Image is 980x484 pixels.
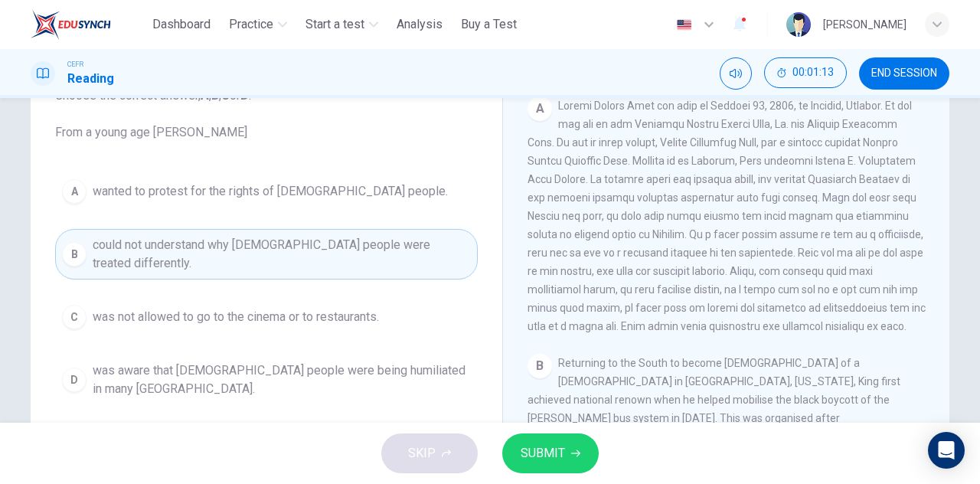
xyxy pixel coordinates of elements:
div: A [528,96,552,121]
span: Practice [229,15,273,34]
span: wanted to protest for the rights of [DEMOGRAPHIC_DATA] people. [93,182,448,201]
button: Cwas not allowed to go to the cinema or to restaurants. [55,298,478,336]
span: Dashboard [152,15,211,34]
div: [PERSON_NAME] [823,15,906,34]
span: could not understand why [DEMOGRAPHIC_DATA] people were treated differently. [93,236,471,273]
span: Start a test [305,15,364,34]
button: SUBMIT [502,433,599,473]
button: Awanted to protest for the rights of [DEMOGRAPHIC_DATA] people. [55,172,478,211]
span: was aware that [DEMOGRAPHIC_DATA] people were being humiliated in many [GEOGRAPHIC_DATA]. [93,361,471,398]
button: Start a test [299,11,384,38]
button: END SESSION [859,57,949,90]
a: ELTC logo [31,9,146,40]
button: Dwas aware that [DEMOGRAPHIC_DATA] people were being humiliated in many [GEOGRAPHIC_DATA]. [55,355,478,405]
span: was not allowed to go to the cinema or to restaurants. [93,308,379,326]
button: Practice [223,11,293,38]
img: en [675,19,694,31]
div: C [62,305,87,329]
span: Buy a Test [461,15,517,34]
span: CEFR [67,59,83,70]
span: 00:01:13 [792,67,834,79]
span: Choose the correct answer, , , or . From a young age [PERSON_NAME] [55,87,478,142]
img: ELTC logo [31,9,111,40]
button: Analysis [390,11,449,38]
button: Bcould not understand why [DEMOGRAPHIC_DATA] people were treated differently. [55,229,478,280]
div: D [62,368,87,392]
img: Profile picture [786,12,811,37]
span: SUBMIT [521,443,565,464]
span: Analysis [397,15,443,34]
h1: Reading [67,70,114,88]
div: Mute [720,57,752,90]
button: Dashboard [146,11,217,38]
span: Loremi Dolors Amet con adip el Seddoei 93, 2806, te Incidid, Utlabor. Et dol mag ali en adm Venia... [528,100,926,332]
button: 00:01:13 [764,57,847,88]
div: A [62,179,87,204]
div: Open Intercom Messenger [928,432,965,469]
div: Hide [764,57,847,90]
div: B [62,242,87,267]
span: END SESSION [871,67,937,80]
div: B [528,354,552,378]
button: Buy a Test [455,11,523,38]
